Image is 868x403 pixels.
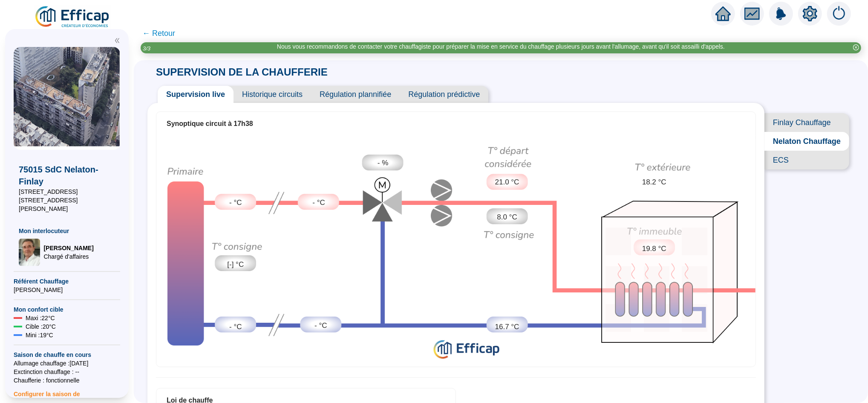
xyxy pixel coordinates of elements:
span: - °C [229,321,242,332]
span: Supervision live [158,86,234,103]
span: SUPERVISION DE LA CHAUFFERIE [147,66,336,78]
span: 16.7 °C [495,321,519,332]
span: ← Retour [142,27,175,39]
span: double-left [114,38,120,44]
div: Nous vous recommandons de contacter votre chauffagiste pour préparer la mise en service du chauff... [277,42,725,51]
span: 18.2 °C [642,177,666,187]
span: setting [802,6,818,21]
span: Allumage chauffage : [DATE] [14,359,120,368]
span: close-circle [853,44,859,50]
i: 3 / 3 [143,45,150,52]
img: circuit-supervision.724c8d6b72cc0638e748.png [156,135,756,364]
div: Synoptique [156,135,756,364]
span: Mon confort cible [14,305,120,314]
span: Référent Chauffage [14,277,120,286]
span: [-] °C [227,259,244,270]
span: - °C [312,197,325,208]
span: Historique circuits [234,86,311,103]
span: Nelaton Chauffage [764,132,849,151]
span: Mon interlocuteur [19,227,115,235]
span: Régulation plannifiée [311,86,400,103]
div: Synoptique circuit à 17h38 [167,119,745,129]
span: - °C [229,197,242,208]
span: Exctinction chauffage : -- [14,368,120,376]
img: efficap energie logo [34,5,111,29]
span: Chaufferie : fonctionnelle [14,376,120,385]
span: fund [744,6,760,21]
span: [PERSON_NAME] [43,244,93,252]
span: 8.0 °C [497,212,517,222]
span: Chargé d'affaires [43,252,93,261]
span: Saison de chauffe en cours [14,350,120,359]
span: Finlay Chauffage [764,113,849,132]
span: Mini : 19 °C [26,331,53,339]
span: 75015 SdC Nelaton-Finlay [19,164,115,187]
span: ECS [764,151,849,169]
span: - % [378,158,388,168]
img: alerts [827,2,851,26]
span: Maxi : 22 °C [26,314,55,322]
span: [STREET_ADDRESS] [19,187,115,196]
img: alerts [769,2,793,26]
span: - °C [314,320,327,331]
span: 21.0 °C [495,177,519,187]
span: home [715,6,731,21]
span: Régulation prédictive [400,86,488,103]
span: Cible : 20 °C [26,322,56,331]
span: [PERSON_NAME] [14,286,120,294]
span: [STREET_ADDRESS][PERSON_NAME] [19,196,115,213]
img: Chargé d'affaires [19,239,40,266]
